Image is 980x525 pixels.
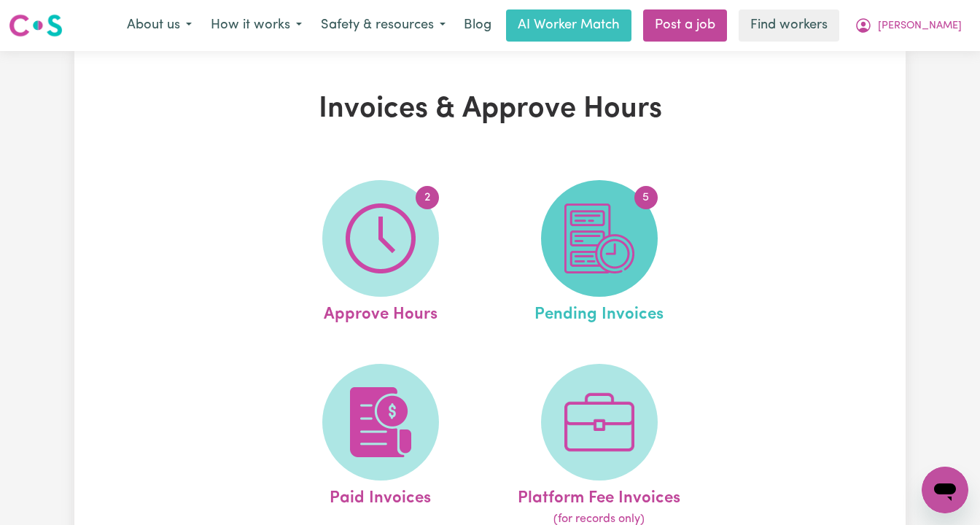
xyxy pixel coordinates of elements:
[324,297,437,327] span: Approve Hours
[416,186,439,209] span: 2
[643,9,727,42] a: Post a job
[878,18,962,34] span: [PERSON_NAME]
[117,10,201,41] button: About us
[222,92,758,127] h1: Invoices & Approve Hours
[455,9,500,42] a: Blog
[506,9,631,42] a: AI Worker Match
[739,9,839,42] a: Find workers
[494,180,704,327] a: Pending Invoices
[276,180,486,327] a: Approve Hours
[845,10,971,41] button: My Account
[311,10,455,41] button: Safety & resources
[922,467,968,513] iframe: Button to launch messaging window
[201,10,311,41] button: How it works
[634,186,658,209] span: 5
[518,481,680,511] span: Platform Fee Invoices
[9,9,63,42] a: Careseekers logo
[9,12,63,39] img: Careseekers logo
[330,481,431,511] span: Paid Invoices
[534,297,664,327] span: Pending Invoices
